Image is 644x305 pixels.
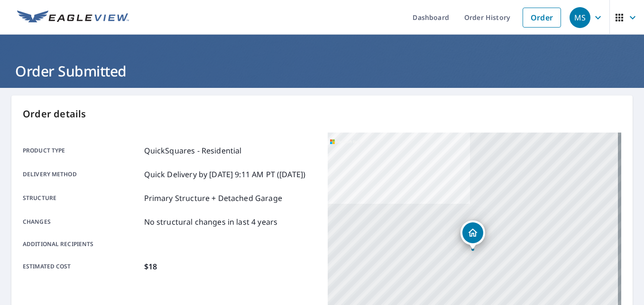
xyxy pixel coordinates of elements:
p: Changes [23,216,140,228]
p: $18 [144,261,157,272]
p: Product type [23,145,140,156]
div: Dropped pin, building 1, Residential property, 113 Velda St Farmersville, IL 62533 [460,220,485,250]
p: Delivery method [23,169,140,180]
p: Estimated cost [23,261,140,272]
a: Order [523,8,561,28]
img: EV Logo [17,10,129,25]
p: Structure [23,192,140,204]
p: Primary Structure + Detached Garage [144,192,282,204]
p: Quick Delivery by [DATE] 9:11 AM PT ([DATE]) [144,169,306,180]
p: No structural changes in last 4 years [144,216,278,228]
p: Additional recipients [23,240,140,248]
p: Order details [23,107,621,121]
div: MS [570,7,590,28]
p: QuickSquares - Residential [144,145,242,156]
h1: Order Submitted [11,61,633,81]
